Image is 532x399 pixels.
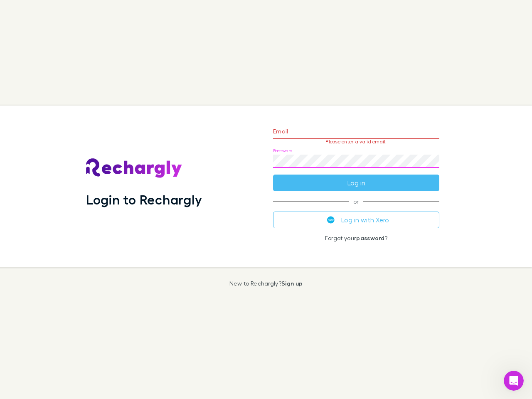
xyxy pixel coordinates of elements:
[86,158,182,178] img: Rechargly's Logo
[273,175,439,191] button: Log in
[273,148,293,154] label: Password
[273,212,439,228] button: Log in with Xero
[273,139,439,145] p: Please enter a valid email.
[356,234,384,241] a: password
[86,192,202,207] h1: Login to Rechargly
[229,280,303,287] p: New to Rechargly?
[327,216,335,224] img: Xero's logo
[281,280,303,287] a: Sign up
[504,371,524,391] iframe: Intercom live chat
[273,235,439,241] p: Forgot your ?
